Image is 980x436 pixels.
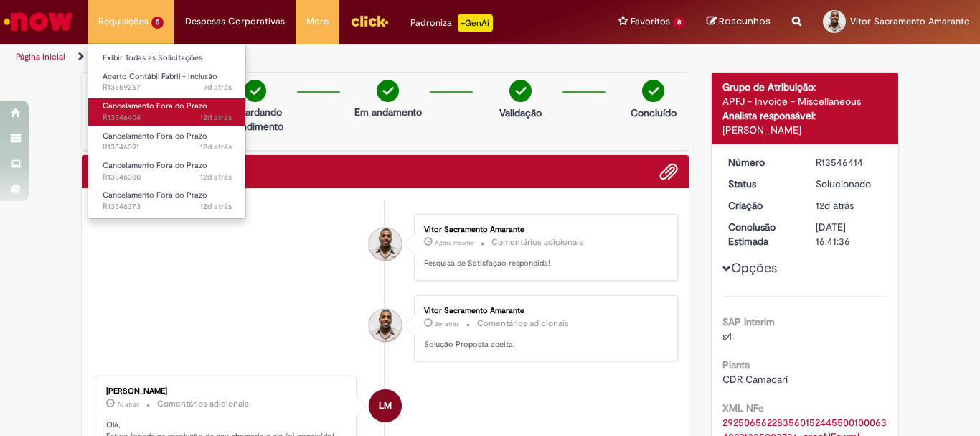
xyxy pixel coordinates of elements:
span: Cancelamento Fora do Prazo [103,190,207,200]
div: R13546414 [816,155,882,170]
a: Aberto R13546380 : Cancelamento Fora do Prazo [88,158,246,185]
ul: Trilhas de página [11,44,643,70]
span: Cancelamento Fora do Prazo [103,131,207,142]
span: 12d atrás [200,112,232,123]
time: 18/09/2025 10:44:32 [200,112,232,123]
span: Acerto Contábil Fabril - Inclusão [103,71,217,82]
span: R13546404 [103,112,232,124]
span: R13546373 [103,201,232,213]
div: [PERSON_NAME] [106,387,345,396]
div: [PERSON_NAME] [722,123,888,137]
div: Vitor Sacramento Amarante [369,309,402,342]
div: Vitor Sacramento Amarante [424,307,663,315]
time: 18/09/2025 10:41:33 [200,172,232,182]
button: Adicionar anexos [659,162,678,181]
div: Luciana Mauruto [369,389,402,422]
a: Aberto R13546404 : Cancelamento Fora do Prazo [88,98,246,125]
div: [DATE] 16:41:36 [816,220,882,249]
p: +GenAi [458,14,493,32]
img: check-circle-green.png [377,80,399,102]
span: 12d atrás [200,172,232,182]
span: R13546380 [103,172,232,183]
span: 8 [673,17,685,29]
a: Exibir Todas as Solicitações [88,50,246,66]
span: LM [379,389,392,423]
b: Planta [722,358,750,371]
img: check-circle-green.png [244,80,266,102]
div: Solucionado [816,177,882,191]
b: SAP Interim [722,315,775,328]
b: XML NFe [722,402,764,414]
span: R13559267 [103,82,232,93]
div: APFJ - Invoice - Miscellaneous [722,94,888,108]
span: 7d atrás [117,400,139,409]
div: Padroniza [410,14,493,32]
div: Analista responsável: [722,108,888,123]
time: 18/09/2025 10:39:59 [200,201,232,212]
div: 18/09/2025 10:46:10 [816,198,882,213]
small: Comentários adicionais [491,236,583,249]
time: 23/09/2025 17:38:14 [117,400,139,409]
img: check-circle-green.png [642,80,664,102]
p: Concluído [631,106,677,120]
span: 12d atrás [816,199,854,212]
p: Aguardando atendimento [220,105,290,134]
dt: Criação [717,198,806,213]
span: More [306,14,329,29]
span: s4 [722,330,732,343]
p: Pesquisa de Satisfação respondida! [424,258,663,269]
img: check-circle-green.png [509,80,532,102]
span: Despesas Corporativas [185,14,285,29]
small: Comentários adicionais [157,398,249,410]
span: Agora mesmo [435,238,473,247]
p: Em andamento [354,105,422,119]
time: 23/09/2025 14:17:48 [204,82,232,93]
div: Vitor Sacramento Amarante [424,226,663,234]
span: Requisições [98,14,149,29]
img: ServiceNow [1,7,75,36]
span: Cancelamento Fora do Prazo [103,101,207,111]
a: Aberto R13559267 : Acerto Contábil Fabril - Inclusão [88,69,246,96]
small: Comentários adicionais [477,317,569,330]
span: 2m atrás [435,320,459,328]
a: Aberto R13546373 : Cancelamento Fora do Prazo [88,187,246,214]
time: 30/09/2025 09:22:56 [435,320,459,328]
span: 5 [151,17,164,29]
a: Rascunhos [707,15,771,29]
span: Vitor Sacramento Amarante [850,15,969,27]
ul: Requisições [88,43,246,219]
a: Aberto R13546391 : Cancelamento Fora do Prazo [88,129,246,155]
img: click_logo_yellow_360x200.png [350,10,389,32]
time: 18/09/2025 10:42:52 [200,142,232,152]
dt: Status [717,177,806,191]
span: R13546391 [103,142,232,153]
span: 7d atrás [204,82,232,93]
a: Página inicial [16,51,65,62]
span: CDR Camacari [722,373,788,386]
time: 30/09/2025 09:25:22 [435,238,473,247]
div: Vitor Sacramento Amarante [369,228,402,261]
dt: Número [717,155,806,170]
div: Grupo de Atribuição: [722,80,888,94]
time: 18/09/2025 10:46:10 [816,199,854,212]
dt: Conclusão Estimada [717,220,806,249]
p: Solução Proposta aceita. [424,339,663,351]
span: Rascunhos [719,14,771,28]
span: 12d atrás [200,201,232,212]
p: Validação [499,106,542,120]
span: Cancelamento Fora do Prazo [103,160,207,171]
span: Favoritos [631,14,670,29]
span: 12d atrás [200,142,232,152]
